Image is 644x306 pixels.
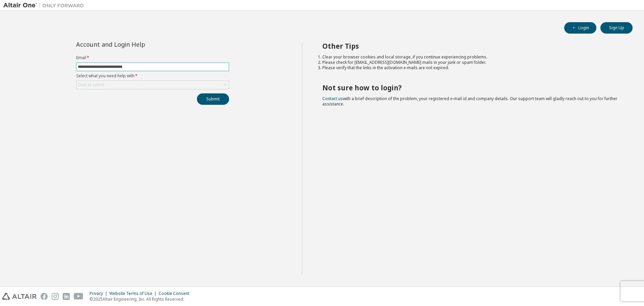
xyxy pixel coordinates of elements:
[90,291,109,296] div: Privacy
[2,293,37,300] img: altair_logo.svg
[76,42,199,47] div: Account and Login Help
[322,54,621,60] li: Clear your browser cookies and local storage, if you continue experiencing problems.
[41,293,48,300] img: facebook.svg
[3,2,87,9] img: Altair One
[322,96,618,107] span: with a brief description of the problem, your registered e-mail id and company details. Our suppo...
[159,291,193,296] div: Cookie Consent
[322,83,621,92] h2: Not sure how to login?
[76,55,229,60] label: Email
[76,73,229,79] label: Select what you need help with
[76,81,229,89] div: Click to select
[322,65,621,71] li: Please verify that the links in the activation e-mails are not expired.
[90,296,193,302] p: © 2025 Altair Engineering, Inc. All Rights Reserved.
[600,22,633,34] button: Sign Up
[322,60,621,65] li: Please check for [EMAIL_ADDRESS][DOMAIN_NAME] mails in your junk or spam folder.
[322,42,621,50] h2: Other Tips
[197,93,229,105] button: Submit
[63,293,70,300] img: linkedin.svg
[78,82,104,88] div: Click to select
[322,96,343,101] a: Contact us
[74,293,84,300] img: youtube.svg
[52,293,59,300] img: instagram.svg
[564,22,596,34] button: Login
[109,291,159,296] div: Website Terms of Use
